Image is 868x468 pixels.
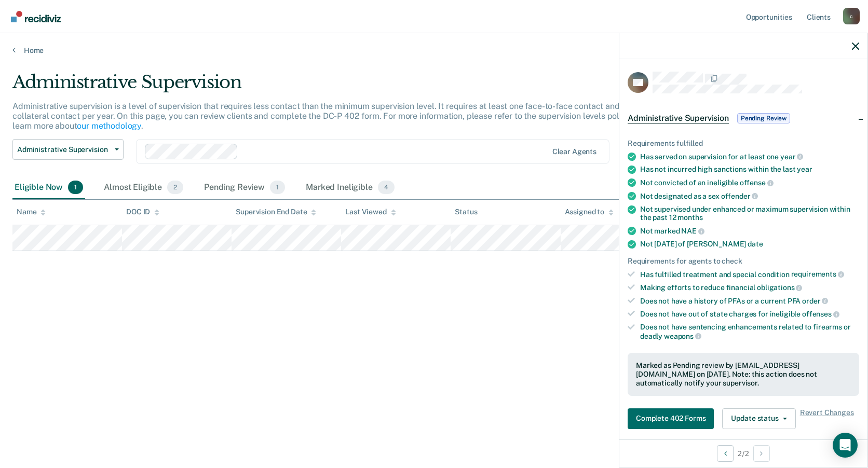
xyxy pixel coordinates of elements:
[455,208,477,216] div: Status
[797,165,812,173] span: year
[780,153,803,161] span: year
[640,323,859,340] div: Does not have sentencing enhancements related to firearms or deadly
[640,226,859,236] div: Not marked
[757,283,802,292] span: obligations
[740,178,774,187] span: offense
[565,208,614,216] div: Assigned to
[628,113,729,123] span: Administrative Supervision
[802,310,839,318] span: offenses
[11,11,61,22] img: Recidiviz
[12,72,663,101] div: Administrative Supervision
[737,113,790,123] span: Pending Review
[640,205,859,223] div: Not supervised under enhanced or maximum supervision within the past 12
[640,296,859,306] div: Does not have a history of PFAs or a current PFA order
[843,8,860,24] button: Profile dropdown button
[552,147,596,156] div: Clear agents
[843,8,860,24] div: c
[628,139,859,148] div: Requirements fulfilled
[681,227,704,235] span: NAE
[628,408,718,429] a: Navigate to form link
[800,408,854,429] span: Revert Changes
[202,176,287,199] div: Pending Review
[628,257,859,266] div: Requirements for agents to check
[619,102,867,135] div: Administrative SupervisionPending Review
[12,46,856,55] a: Home
[677,213,702,222] span: months
[636,361,851,387] div: Marked as Pending review by [EMAIL_ADDRESS][DOMAIN_NAME] on [DATE]. Note: this action does not au...
[68,181,83,194] span: 1
[12,176,85,199] div: Eligible Now
[619,439,867,467] div: 2 / 2
[378,181,395,194] span: 4
[236,208,316,216] div: Supervision End Date
[17,145,111,154] span: Administrative Supervision
[640,152,859,161] div: Has served on supervision for at least one
[12,101,655,131] p: Administrative supervision is a level of supervision that requires less contact than the minimum ...
[17,208,46,216] div: Name
[664,332,701,340] span: weapons
[833,433,858,458] div: Open Intercom Messenger
[102,176,185,199] div: Almost Eligible
[640,270,859,279] div: Has fulfilled treatment and special condition
[640,178,859,187] div: Not convicted of an ineligible
[345,208,396,216] div: Last Viewed
[270,181,285,194] span: 1
[77,121,141,131] a: our methodology
[748,240,763,248] span: date
[721,192,758,200] span: offender
[640,240,859,249] div: Not [DATE] of [PERSON_NAME]
[640,191,859,201] div: Not designated as a sex
[628,408,714,429] button: Complete 402 Forms
[640,309,859,319] div: Does not have out of state charges for ineligible
[167,181,183,194] span: 2
[126,208,159,216] div: DOC ID
[753,445,770,462] button: Next Opportunity
[791,270,844,278] span: requirements
[717,445,734,462] button: Previous Opportunity
[304,176,397,199] div: Marked Ineligible
[640,165,859,174] div: Has not incurred high sanctions within the last
[640,283,859,292] div: Making efforts to reduce financial
[722,408,795,429] button: Update status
